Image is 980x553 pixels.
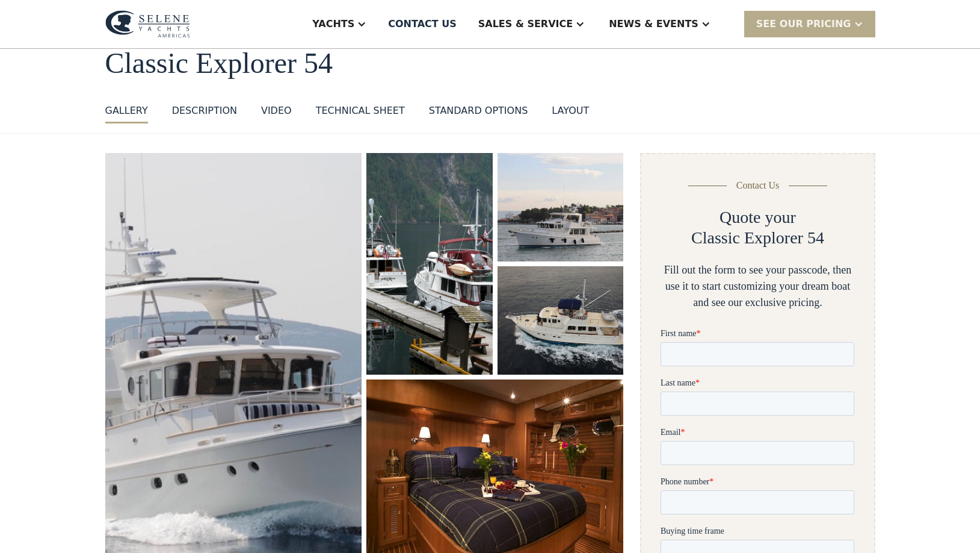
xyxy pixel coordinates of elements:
div: SEE Our Pricing [744,11,875,37]
h2: Quote your [720,207,796,228]
a: DESCRIPTION [172,104,237,123]
h2: Classic Explorer 54 [691,228,824,248]
div: News & EVENTS [609,17,698,31]
img: 50 foot motor yacht [498,266,624,375]
strong: I want to subscribe to your Newsletter. [13,526,152,535]
input: Yes, I’d like to receive SMS updates.Reply STOP to unsubscribe at any time. [3,489,10,496]
a: open lightbox [366,153,492,375]
div: standard options [429,104,528,118]
h1: Classic Explorer 54 [105,48,875,80]
div: Contact Us [736,178,780,193]
div: Yachts [312,17,354,31]
a: open lightbox [498,153,624,261]
div: Technical sheet [316,104,405,118]
img: 50 foot motor yacht [498,153,624,261]
span: Reply STOP to unsubscribe at any time. [3,489,186,508]
input: I want to subscribe to your Newsletter.Unsubscribe any time by clicking the link at the bottom of... [3,526,10,533]
strong: Yes, I’d like to receive SMS updates. [13,489,144,498]
a: GALLERY [105,104,148,123]
a: standard options [429,104,528,123]
img: logo [105,10,190,38]
a: Technical sheet [316,104,405,123]
div: Fill out the form to see your passcode, then use it to start customizing your dream boat and see ... [661,262,854,311]
div: DESCRIPTION [172,104,237,118]
div: GALLERY [105,104,148,118]
span: Tick the box below to receive occasional updates, exclusive offers, and VIP access via text message. [1,411,192,443]
div: VIDEO [261,104,292,118]
div: layout [552,104,589,118]
div: SEE Our Pricing [756,17,851,31]
img: 50 foot motor yacht [366,153,492,375]
a: open lightbox [498,266,624,375]
a: layout [552,104,589,123]
span: We respect your time - only the good stuff, never spam. [1,451,187,472]
div: Contact US [388,17,457,31]
a: VIDEO [261,104,292,123]
div: Sales & Service [478,17,573,31]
